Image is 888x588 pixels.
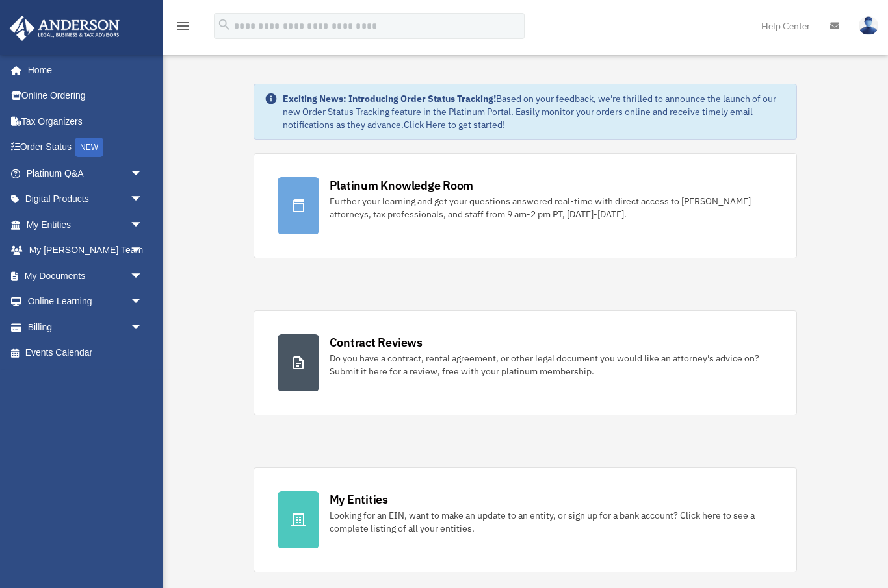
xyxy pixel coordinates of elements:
span: arrow_drop_down [130,186,156,213]
a: Click Here to get started! [404,119,505,130]
a: Contract Reviews Do you have a contract, rental agreement, or other legal document you would like... [254,310,798,415]
a: Events Calendar [9,340,163,366]
div: Contract Reviews [330,334,423,350]
div: NEW [75,138,103,157]
span: arrow_drop_down [130,263,156,289]
span: arrow_drop_down [130,314,156,341]
div: Looking for an EIN, want to make an update to an entity, or sign up for a bank account? Click her... [330,509,774,535]
a: Digital Productsarrow_drop_down [9,186,163,212]
img: Anderson Advisors Platinum Portal [6,16,124,41]
i: menu [176,18,191,34]
a: My Documentsarrow_drop_down [9,263,163,289]
div: Based on your feedback, we're thrilled to announce the launch of our new Order Status Tracking fe... [283,92,787,131]
a: Billingarrow_drop_down [9,314,163,340]
a: Platinum Q&Aarrow_drop_down [9,160,163,186]
div: Platinum Knowledge Room [330,177,474,193]
strong: Exciting News: Introducing Order Status Tracking! [283,93,496,104]
span: arrow_drop_down [130,289,156,315]
a: Online Learningarrow_drop_down [9,289,163,315]
a: menu [176,23,191,34]
a: My Entitiesarrow_drop_down [9,212,163,238]
a: Order StatusNEW [9,134,163,161]
span: arrow_drop_down [130,212,156,238]
a: Tax Organizers [9,108,163,134]
a: My [PERSON_NAME] Teamarrow_drop_down [9,238,163,263]
a: My Entities Looking for an EIN, want to make an update to an entity, or sign up for a bank accoun... [254,467,798,572]
a: Home [9,57,156,83]
span: arrow_drop_down [130,238,156,264]
a: Platinum Knowledge Room Further your learning and get your questions answered real-time with dire... [254,153,798,258]
img: User Pic [859,16,878,35]
div: My Entities [330,491,388,508]
a: Online Ordering [9,83,163,109]
i: search [217,18,231,32]
span: arrow_drop_down [130,160,156,187]
div: Further your learning and get your questions answered real-time with direct access to [PERSON_NAM... [330,195,774,221]
div: Do you have a contract, rental agreement, or other legal document you would like an attorney's ad... [330,352,774,378]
